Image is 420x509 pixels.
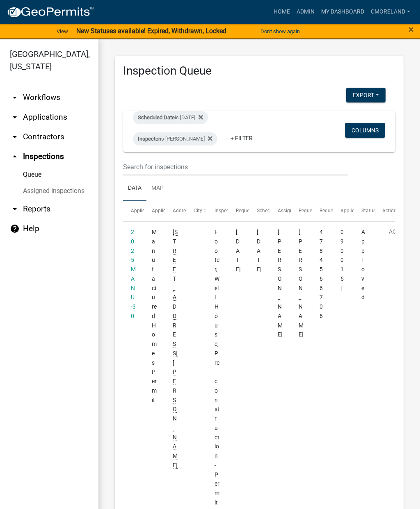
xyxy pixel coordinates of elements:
span: Approved [361,229,365,300]
button: Action [382,227,416,248]
i: arrow_drop_up [10,152,20,161]
datatable-header-cell: Requestor Phone [312,201,333,221]
span: Application [131,208,156,214]
span: × [409,24,414,35]
span: 573 OLD COPELAN RD [173,229,178,469]
a: 2025-MANU-30 [131,229,136,319]
span: Assigned Inspector [278,208,320,214]
span: Status [361,208,376,214]
a: View [53,25,71,38]
i: arrow_drop_down [10,112,20,122]
h3: Inspection Queue [123,64,395,78]
span: City [194,208,202,214]
i: arrow_drop_down [10,132,20,142]
span: 090 015 | [340,229,344,291]
a: My Dashboard [318,4,367,20]
div: is [PERSON_NAME] [133,132,217,145]
i: help [10,224,20,234]
button: Export [346,88,386,102]
a: Map [146,175,169,202]
input: Search for inspections [123,159,348,175]
a: Home [270,4,293,20]
datatable-header-cell: Actions [374,201,395,221]
span: Requestor Phone [320,208,357,214]
datatable-header-cell: Assigned Inspector [269,201,290,221]
span: Address [173,208,191,214]
datatable-header-cell: Scheduled Time [249,201,269,221]
datatable-header-cell: Address [165,201,186,221]
a: cmoreland [367,4,413,20]
datatable-header-cell: Status [354,201,374,221]
a: Admin [293,4,318,20]
button: Close [409,25,414,34]
button: Don't show again [257,25,303,38]
a: + Filter [224,131,259,145]
span: Cedrick Moreland [278,229,283,338]
div: [DATE] [257,227,262,274]
span: Inspector [138,136,160,142]
i: arrow_drop_down [10,204,20,214]
strong: New Statuses available! Expired, Withdrawn, Locked [76,27,226,35]
datatable-header-cell: Application [123,201,144,221]
datatable-header-cell: Requested Date [228,201,249,221]
span: Requested Date [236,208,270,214]
datatable-header-cell: City [186,201,207,221]
span: 4784566706 [320,229,323,319]
span: Scheduled Time [257,208,292,214]
button: Columns [345,123,385,138]
span: 08/18/2025 [236,229,241,273]
datatable-header-cell: Requestor Name [291,201,312,221]
span: Inspection Type [215,208,249,214]
datatable-header-cell: Application Type [144,201,165,221]
span: Application Description [340,208,392,214]
span: Manufactured Homes Permit [152,229,157,403]
a: Data [123,175,146,202]
span: Application Type [152,208,189,214]
datatable-header-cell: Application Description [333,201,354,221]
i: arrow_drop_down [10,93,20,102]
span: Scheduled Date [138,114,175,120]
span: Cedrick Moreland [299,229,304,338]
datatable-header-cell: Inspection Type [207,201,228,221]
div: is [DATE] [133,111,208,124]
span: Actions [382,208,399,214]
span: Requestor Name [299,208,336,214]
